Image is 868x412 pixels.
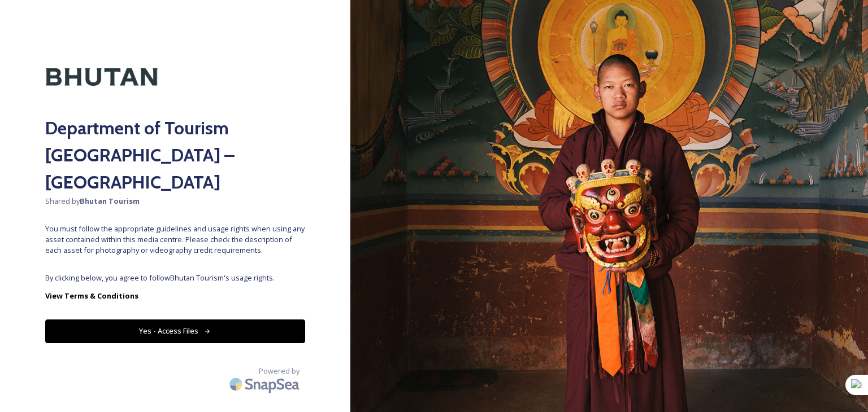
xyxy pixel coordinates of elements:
strong: Bhutan Tourism [80,196,140,206]
strong: View Terms & Conditions [45,291,138,301]
span: Powered by [259,366,300,376]
span: By clicking below, you agree to follow Bhutan Tourism 's usage rights. [45,273,305,283]
span: Shared by [45,196,305,207]
a: View Terms & Conditions [45,289,305,303]
button: Yes - Access Files [45,319,305,343]
img: Kingdom-of-Bhutan-Logo.png [45,45,158,109]
h2: Department of Tourism [GEOGRAPHIC_DATA] – [GEOGRAPHIC_DATA] [45,115,305,196]
img: SnapSea Logo [226,371,305,397]
span: You must follow the appropriate guidelines and usage rights when using any asset contained within... [45,223,305,256]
